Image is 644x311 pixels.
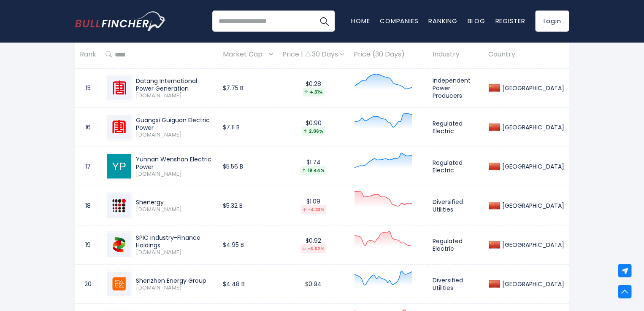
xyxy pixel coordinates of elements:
span: [DOMAIN_NAME] [136,171,214,178]
span: [DOMAIN_NAME] [136,131,214,139]
a: Login [535,11,569,32]
td: Independent Power Producers [428,69,484,108]
div: SPIC Industry-Finance Holdings [136,234,214,249]
td: 19 [75,225,101,265]
div: [GEOGRAPHIC_DATA] [500,123,564,131]
td: $4.48 B [218,265,278,304]
div: Guangxi Guiguan Electric Power [136,116,214,131]
img: 000958.SZ.png [107,233,131,257]
button: Search [314,11,335,32]
div: $0.28 [282,80,344,97]
a: Blog [467,16,485,25]
img: 000027.SZ.png [107,272,131,296]
img: 600642.SS.png [107,193,131,218]
div: $1.09 [282,198,344,214]
a: Go to homepage [75,11,166,31]
div: [GEOGRAPHIC_DATA] [500,84,564,92]
div: [GEOGRAPHIC_DATA] [500,163,564,170]
th: Price (30 Days) [349,42,428,67]
a: Register [495,16,525,25]
td: 18 [75,186,101,225]
th: Industry [428,42,484,67]
div: Yunnan Wenshan Electric Power [136,155,214,171]
span: Market Cap [223,48,267,61]
div: $1.74 [282,158,344,175]
td: $4.95 B [218,225,278,265]
div: [GEOGRAPHIC_DATA] [500,241,564,249]
div: Shenzhen Energy Group [136,277,214,284]
div: [GEOGRAPHIC_DATA] [500,280,564,288]
div: 4.31% [303,88,325,97]
td: $5.32 B [218,186,278,225]
a: Home [351,16,370,25]
td: Regulated Electric [428,147,484,186]
div: $0.92 [282,237,344,253]
td: Diversified Utilities [428,186,484,225]
div: Shenergy [136,198,214,206]
div: Datang International Power Generation [136,77,214,92]
img: 600236.SS.png [107,115,131,139]
span: [DOMAIN_NAME] [136,284,214,292]
div: 2.06% [302,127,325,136]
span: [DOMAIN_NAME] [136,206,214,213]
img: 0991.HK.png [107,76,131,100]
td: 16 [75,108,101,147]
div: $0.94 [282,280,344,288]
a: Ranking [428,16,457,25]
td: 20 [75,265,101,304]
td: $5.56 B [218,147,278,186]
td: $7.75 B [218,69,278,108]
div: -4.33% [301,205,326,214]
span: [DOMAIN_NAME] [136,92,214,99]
td: 17 [75,147,101,186]
td: Regulated Electric [428,108,484,147]
td: $7.11 B [218,108,278,147]
th: Rank [75,42,101,67]
td: Diversified Utilities [428,265,484,304]
a: Companies [380,16,418,25]
th: Country [484,42,569,67]
span: [DOMAIN_NAME] [136,249,214,256]
div: Price | 30 Days [282,50,344,59]
td: 15 [75,69,101,108]
td: Regulated Electric [428,225,484,265]
img: Bullfincher logo [75,11,166,31]
div: -6.62% [300,244,326,253]
div: [GEOGRAPHIC_DATA] [500,202,564,209]
div: $0.90 [282,119,344,136]
div: 19.44% [300,166,326,175]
